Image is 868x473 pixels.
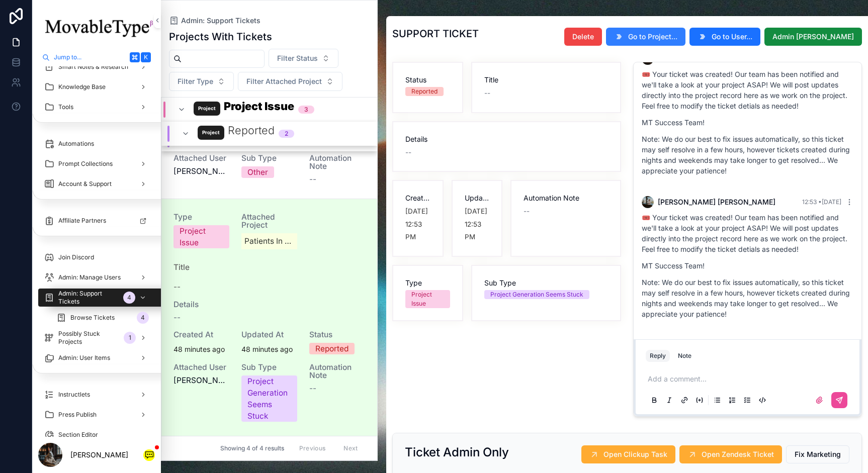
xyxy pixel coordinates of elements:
span: [PERSON_NAME] [PERSON_NAME] [658,197,775,207]
p: 48 minutes ago [241,343,293,355]
span: Admin [PERSON_NAME] [772,32,854,42]
p: Note: We do our best to fix issues automatically, so this ticket may self resolve in a few hours,... [642,134,853,176]
span: Attached User [173,363,229,371]
a: Admin: Manage Users [38,268,155,287]
span: -- [309,174,316,184]
div: 4 [137,312,149,324]
span: Showing 4 of 4 results [220,444,284,452]
span: Project Issue [194,99,294,120]
span: Type [405,278,450,288]
span: Status [405,75,450,85]
span: Account & Support [58,180,112,188]
a: Admin: User Items [38,349,155,367]
span: [PERSON_NAME] [173,166,229,176]
div: Project Issue [180,225,223,248]
button: Open Clickup Task [581,445,675,463]
div: 3 [304,106,308,114]
a: Browse Tickets4 [50,309,155,327]
p: 🎟️ Your ticket was created! Our team has been notified and we'll take a look at your project ASAP... [642,69,853,111]
span: [DATE] 12:53 PM [405,205,430,244]
span: -- [524,205,530,218]
span: Automation Note [309,154,365,170]
span: Type [173,213,229,221]
span: Sub Type [484,278,608,288]
div: Reported [315,343,349,354]
h1: Projects With Tickets [169,31,272,43]
span: -- [484,87,490,100]
span: 12:53 • [DATE] [802,198,841,206]
div: Project Issue [411,290,444,308]
span: Sub Type [241,363,297,371]
span: Open Zendesk Ticket [702,449,774,459]
span: Title [484,75,608,85]
h2: Ticket Admin Only [405,445,509,460]
p: MT Success Team! [642,260,853,271]
span: [PERSON_NAME] [173,375,229,386]
a: Join Discord [38,248,155,266]
span: Filter Status [277,53,318,63]
span: Browse Tickets [70,314,115,322]
span: Join Discord [58,253,94,261]
span: Details [173,301,365,309]
span: -- [405,146,411,159]
div: Project Generation Seems Stuck [490,290,583,299]
span: Automation Note [309,363,365,380]
h1: SUPPORT TICKET [392,28,479,40]
button: Select Button [169,72,234,91]
a: Section Editor [38,426,155,444]
a: Press Publish [38,406,155,424]
a: Smart Notes & Research [38,58,155,76]
span: Updated at [241,331,297,339]
p: 48 minutes ago [173,343,225,355]
a: Prompt Collections [38,155,155,173]
p: 🎟️ Your ticket was created! Our team has been notified and we'll take a look at your project ASAP... [642,212,853,254]
button: Note [674,350,696,362]
span: Go to User... [712,32,752,42]
div: 1 [124,332,136,344]
a: Knowledge Base [38,78,155,96]
button: Admin [PERSON_NAME] [764,28,862,46]
span: Automations [58,140,94,148]
button: Go to Project... [606,28,685,46]
span: Delete [572,32,594,42]
div: 2 [285,130,288,138]
p: Note: We do our best to fix issues automatically, so this ticket may self resolve in a few hours,... [642,277,853,319]
a: Account & Support [38,175,155,193]
p: MT Success Team! [642,117,853,128]
p: [PERSON_NAME] [70,450,128,460]
div: 4 [123,292,135,304]
span: Sub Type [241,154,297,162]
span: Go to Project... [628,32,677,42]
span: Smart Notes & Research [58,63,128,71]
a: Patients in the Drivers Seat [241,233,297,249]
span: Admin: User Items [58,354,110,362]
span: Details [405,134,608,144]
span: Prompt Collections [58,160,113,168]
span: Open Clickup Task [603,449,667,459]
a: Admin: Support Tickets [169,16,261,26]
span: Updated at [465,193,490,203]
button: Reply [646,350,670,362]
a: Affiliate Partners [38,212,155,230]
button: Select Button [269,49,338,68]
span: -- [173,313,181,323]
span: Status [309,331,365,339]
div: scrollable content [32,66,161,437]
a: Tools [38,98,155,116]
span: Affiliate Partners [58,217,106,225]
span: Admin: Support Tickets [58,290,119,306]
a: Admin: Support Tickets4 [38,289,167,307]
button: Delete [564,28,602,46]
span: Fix Marketing [795,449,841,459]
span: Attached User [173,154,229,162]
a: Automations [38,135,155,153]
span: Admin: Support Tickets [181,16,261,26]
span: Filter Attached Project [246,76,322,86]
div: Reported [411,87,438,96]
span: Press Publish [58,411,97,419]
div: Project Generation Seems Stuck [247,375,291,422]
span: Jump to... [54,53,126,61]
span: Section Editor [58,431,98,439]
button: Fix Marketing [786,445,849,463]
span: Title [173,261,365,273]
